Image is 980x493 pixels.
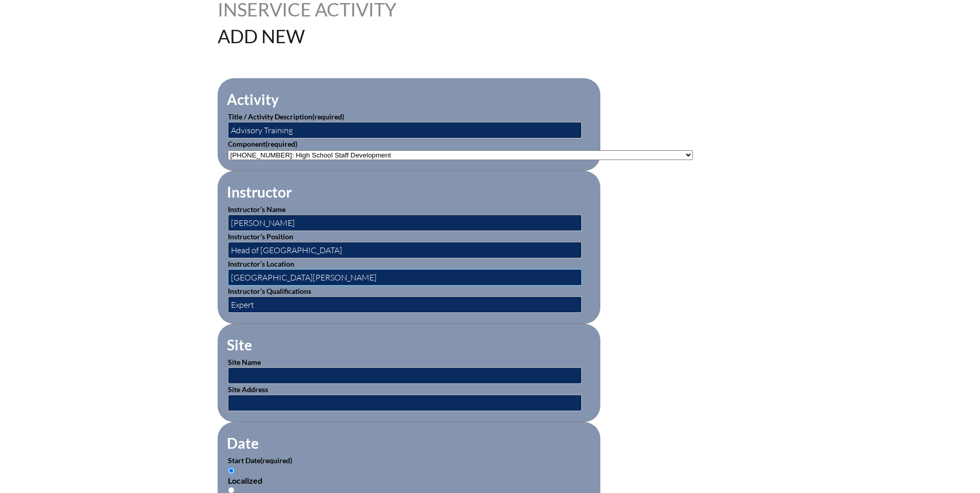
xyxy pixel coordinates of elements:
label: Instructor’s Position [228,232,293,241]
label: Instructor’s Qualifications [228,287,311,295]
label: Start Date [228,456,292,465]
label: Site Address [228,385,268,394]
span: (required) [312,112,344,121]
label: Instructor’s Name [228,205,286,214]
label: Site Name [228,358,261,366]
legend: Activity [226,91,280,108]
div: Localized [228,476,590,485]
input: Localized [228,467,235,474]
h1: Add New [218,27,556,45]
label: Title / Activity Description [228,112,344,121]
span: (required) [265,139,297,148]
legend: Date [226,434,260,452]
span: (required) [260,456,292,465]
label: Component [228,139,297,148]
legend: Instructor [226,183,293,201]
legend: Site [226,336,253,354]
label: Instructor’s Location [228,259,294,268]
select: activity_component[data][] [228,150,693,160]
